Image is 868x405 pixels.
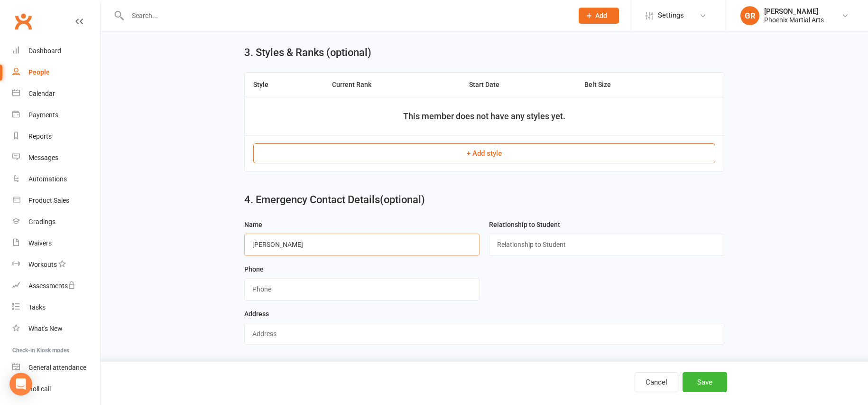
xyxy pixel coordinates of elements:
a: Waivers [12,233,100,254]
div: Waivers [28,239,52,247]
div: Payments [28,111,58,119]
a: Clubworx [11,9,35,33]
a: Assessments [12,275,100,297]
a: What's New [12,318,100,339]
a: Automations [12,169,100,190]
a: Workouts [12,254,100,275]
div: Workouts [28,261,57,268]
a: Gradings [12,211,100,233]
h2: 4. Emergency Contact Details [244,194,724,206]
label: Phone [244,264,264,274]
span: Settings [658,5,684,26]
div: Automations [28,175,67,183]
div: What's New [28,325,63,332]
div: Phoenix Martial Arts [764,16,824,24]
div: Reports [28,132,52,140]
a: Product Sales [12,190,100,211]
input: Relationship to Student [489,234,724,255]
div: [PERSON_NAME] [764,7,824,16]
label: Name [244,219,262,230]
td: This member does not have any styles yet. [245,97,723,135]
div: GR [740,6,759,25]
a: Messages [12,147,100,169]
div: Assessments [28,282,75,290]
a: People [12,62,100,83]
th: Start Date [461,73,576,97]
a: Tasks [12,297,100,318]
span: Add [595,12,607,19]
h2: 3. Styles & Ranks (optional) [244,47,371,58]
input: Search... [125,9,566,22]
button: Save [683,372,727,392]
a: Roll call [12,378,100,400]
button: Cancel [635,372,678,392]
a: General attendance kiosk mode [12,357,100,378]
div: Calendar [28,90,55,97]
div: Gradings [28,218,55,226]
th: Current Rank [323,73,461,97]
th: Style [245,73,323,97]
div: General attendance [28,364,86,371]
div: Dashboard [28,47,61,55]
th: Belt Size [576,73,682,97]
div: Tasks [28,303,46,311]
div: Product Sales [28,197,69,204]
input: Name [244,234,480,255]
a: Payments [12,104,100,126]
div: Messages [28,154,58,161]
a: Reports [12,126,100,147]
input: Address [244,323,724,345]
a: Dashboard [12,40,100,62]
div: Open Intercom Messenger [9,373,32,396]
button: + Add style [253,143,715,163]
label: Address [244,309,269,319]
label: Relationship to Student [489,219,560,230]
input: Phone [244,278,480,300]
div: Roll call [28,385,51,393]
div: People [28,68,50,76]
button: Add [579,8,619,24]
span: (optional) [380,194,425,206]
a: Calendar [12,83,100,104]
